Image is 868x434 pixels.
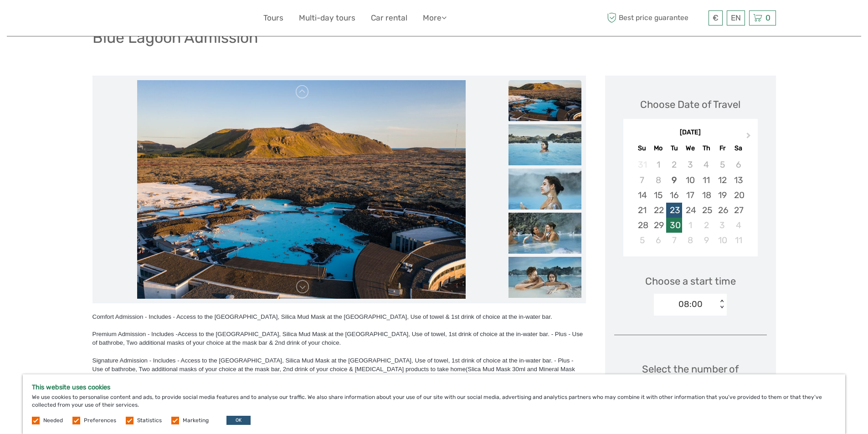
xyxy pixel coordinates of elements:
[650,203,666,218] div: Choose Monday, September 22nd, 2025
[634,188,650,203] div: Choose Sunday, September 14th, 2025
[92,312,586,321] div: Comfort Admission - Includes - Access to the [GEOGRAPHIC_DATA], Silica Mud Mask at the [GEOGRAPHI...
[699,142,714,154] div: Th
[666,233,682,248] div: Choose Tuesday, October 7th, 2025
[666,157,682,172] div: Not available Tuesday, September 2nd, 2025
[666,218,682,233] div: Choose Tuesday, September 30th, 2025
[634,233,650,248] div: Choose Sunday, October 5th, 2025
[23,374,845,434] div: We use cookies to personalise content and ads, to provide social media features and to analyse ou...
[183,417,209,424] label: Marketing
[682,173,698,188] div: Choose Wednesday, September 10th, 2025
[699,233,714,248] div: Choose Thursday, October 9th, 2025
[666,142,682,154] div: Tu
[634,142,650,154] div: Su
[699,218,714,233] div: Choose Thursday, October 2nd, 2025
[714,203,730,218] div: Choose Friday, September 26th, 2025
[699,173,714,188] div: Choose Thursday, September 11th, 2025
[699,188,714,203] div: Choose Thursday, September 18th, 2025
[84,417,116,424] label: Preferences
[699,203,714,218] div: Choose Thursday, September 25th, 2025
[730,173,746,188] div: Choose Saturday, September 13th, 2025
[640,97,740,112] div: Choose Date of Travel
[614,362,767,403] div: Select the number of participants
[371,11,407,25] a: Car rental
[623,128,758,138] div: [DATE]
[508,257,581,298] img: a584201bd44a41599a59fa8aa4457a57_slider_thumbnail.jpg
[650,173,666,188] div: Not available Monday, September 8th, 2025
[626,157,755,248] div: month 2025-09
[605,10,706,26] span: Best price guarantee
[682,203,698,218] div: Choose Wednesday, September 24th, 2025
[714,142,730,154] div: Fr
[137,80,466,299] img: f216d22835d84a2e8f6058e6c88ba296_main_slider.jpg
[682,142,698,154] div: We
[650,142,666,154] div: Mo
[263,11,283,25] a: Tours
[137,417,162,424] label: Statistics
[666,203,682,218] div: Choose Tuesday, September 23rd, 2025
[727,10,745,26] div: EN
[650,233,666,248] div: Choose Monday, October 6th, 2025
[43,417,63,424] label: Needed
[32,383,836,391] h5: This website uses cookies
[650,157,666,172] div: Not available Monday, September 1st, 2025
[682,157,698,172] div: Not available Wednesday, September 3rd, 2025
[92,357,180,364] span: Signature Admission - Includes -
[299,11,355,25] a: Multi-day tours
[682,233,698,248] div: Choose Wednesday, October 8th, 2025
[508,80,581,121] img: f216d22835d84a2e8f6058e6c88ba296_slider_thumbnail.jpg
[742,130,757,145] button: Next Month
[508,213,581,254] img: 21d7f8df7acd4e60bd67e37f14c46ae9_slider_thumbnail.jpg
[423,11,447,25] a: More
[678,298,703,310] div: 08:00
[682,188,698,203] div: Choose Wednesday, September 17th, 2025
[634,203,650,218] div: Choose Sunday, September 21st, 2025
[714,157,730,172] div: Not available Friday, September 5th, 2025
[764,13,772,22] span: 0
[105,14,116,25] button: Open LiveChat chat widget
[650,188,666,203] div: Choose Monday, September 15th, 2025
[714,188,730,203] div: Choose Friday, September 19th, 2025
[508,168,581,209] img: cfea95f8b5674307828d1ba070f87441_slider_thumbnail.jpg
[714,218,730,233] div: Choose Friday, October 3rd, 2025
[226,416,251,425] button: OK
[92,357,575,381] span: Access to the [GEOGRAPHIC_DATA], Silica Mud Mask at the [GEOGRAPHIC_DATA], Use of towel, 1st drin...
[730,218,746,233] div: Choose Saturday, October 4th, 2025
[666,188,682,203] div: Choose Tuesday, September 16th, 2025
[682,218,698,233] div: Choose Wednesday, October 1st, 2025
[645,274,736,288] span: Choose a start time
[92,28,258,47] h1: Blue Lagoon Admission
[730,233,746,248] div: Choose Saturday, October 11th, 2025
[508,124,581,165] img: 3e0543b7ae9e4dbc80c3cebf98bdb071_slider_thumbnail.jpg
[92,7,139,29] img: 632-1a1f61c2-ab70-46c5-a88f-57c82c74ba0d_logo_small.jpg
[713,13,719,22] span: €
[714,173,730,188] div: Choose Friday, September 12th, 2025
[730,188,746,203] div: Choose Saturday, September 20th, 2025
[666,173,682,188] div: Choose Tuesday, September 9th, 2025
[730,203,746,218] div: Choose Saturday, September 27th, 2025
[92,330,586,347] div: Premium Admission - Includes -
[13,16,103,23] p: We're away right now. Please check back later!
[634,157,650,172] div: Not available Sunday, August 31st, 2025
[634,218,650,233] div: Choose Sunday, September 28th, 2025
[718,300,726,309] div: < >
[92,331,583,346] span: Access to the [GEOGRAPHIC_DATA], Silica Mud Mask at the [GEOGRAPHIC_DATA], Use of towel, 1st drin...
[634,173,650,188] div: Not available Sunday, September 7th, 2025
[730,157,746,172] div: Not available Saturday, September 6th, 2025
[699,157,714,172] div: Not available Thursday, September 4th, 2025
[714,233,730,248] div: Choose Friday, October 10th, 2025
[650,218,666,233] div: Choose Monday, September 29th, 2025
[730,142,746,154] div: Sa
